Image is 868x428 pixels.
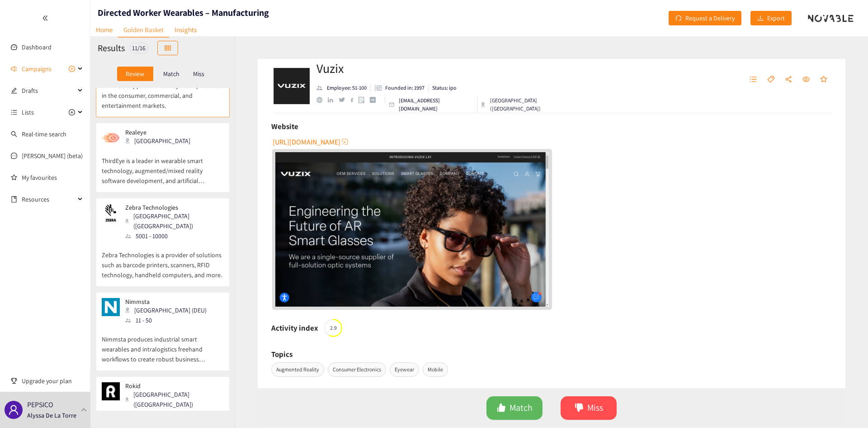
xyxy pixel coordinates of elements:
button: dislikeMiss [561,396,617,420]
span: share-alt [785,76,792,84]
span: download [757,15,764,22]
p: PEPSICO [27,399,53,410]
img: Snapshot of the company's website [102,204,120,222]
a: website [275,152,549,306]
button: unordered-list [745,72,761,87]
a: website [316,97,328,103]
span: Drafts [22,82,75,100]
span: Export [767,13,785,23]
p: Nimmsta produces industrial smart wearables and intralogistics freehand workflows to create robus... [102,325,224,364]
span: book [11,196,17,202]
p: Employee: 51-100 [327,84,367,92]
span: plus-circle [69,66,75,72]
p: Status: ipo [432,84,457,92]
span: star [820,76,827,84]
a: Golden Basket [118,23,169,38]
div: 5001 - 10000 [125,231,223,241]
p: Review [126,70,144,77]
div: 251 - 500 [125,409,223,419]
img: Snapshot of the company's website [102,129,120,147]
span: double-left [42,15,48,21]
span: table [165,45,171,52]
span: Match [509,401,533,415]
p: ThirdEye is a leader in wearable smart technology, augmented/mixed reality software development, ... [102,147,224,186]
button: [URL][DOMAIN_NAME] [273,135,349,149]
a: Insights [169,23,202,37]
p: Alyssa De La Torre [27,410,76,420]
span: like [497,403,506,414]
a: Real-time search [22,130,66,138]
a: google maps [359,96,370,103]
span: Lists [22,103,34,121]
span: Resources [22,190,75,208]
h2: Results [98,42,125,54]
span: plus-circle [69,109,75,115]
p: Rokid [125,382,217,390]
span: tag [767,76,774,84]
button: likeMatch [486,396,542,420]
div: [GEOGRAPHIC_DATA] [125,136,196,146]
p: Match [163,70,179,77]
p: Zebra Technologies is a provider of solutions such as barcode printers, scanners, RFID technology... [102,241,224,280]
img: Snapshot of the company's website [102,298,120,316]
h2: Vuzix [316,59,582,77]
span: trophy [11,378,17,384]
li: Founded in year [371,84,429,92]
button: downloadExport [750,11,792,25]
span: unordered-list [750,76,757,84]
p: Vuzix is a supplier of video eyewear products in the consumer, commercial, and entertainment mark... [102,72,224,111]
h6: Activity index [271,321,318,335]
span: sound [11,66,17,72]
img: Snapshot of the company's website [102,382,120,400]
button: eye [798,72,814,87]
span: Upgrade your plan [22,372,83,390]
span: 2.9 [324,325,342,331]
a: Dashboard [22,43,52,51]
span: [URL][DOMAIN_NAME] [273,136,340,148]
button: table [157,41,178,55]
a: facebook [350,97,359,102]
a: [PERSON_NAME] (beta) [22,152,83,160]
li: Employees [316,84,371,92]
h6: Ask [PERSON_NAME] [271,388,341,402]
iframe: Chat Widget [721,330,868,428]
p: Nimmsta [125,298,207,305]
a: My favourites [22,168,83,187]
a: Home [90,23,118,37]
a: twitter [339,97,350,102]
span: Campaigns [22,60,52,78]
div: [GEOGRAPHIC_DATA] ([GEOGRAPHIC_DATA]) [125,390,223,409]
h6: Topics [271,347,292,361]
button: redoRequest a Delivery [669,11,741,25]
div: [GEOGRAPHIC_DATA] ([GEOGRAPHIC_DATA]) [481,96,582,113]
li: Status [429,84,457,92]
span: Consumer Electronics [328,362,386,377]
p: Founded in: 1997 [385,84,425,92]
span: Miss [587,401,603,415]
div: 11 / 16 [129,43,148,53]
p: Zebra Technologies [125,204,217,211]
span: Request a Delivery [685,13,735,23]
img: Company Logo [274,68,310,104]
span: unordered-list [11,109,17,115]
div: [GEOGRAPHIC_DATA] ([GEOGRAPHIC_DATA]) [125,211,223,231]
div: [GEOGRAPHIC_DATA] (DEU) [125,305,212,315]
span: dislike [575,403,584,414]
span: edit [11,87,17,94]
a: linkedin [328,97,339,103]
button: tag [763,72,779,87]
p: Miss [193,70,204,77]
button: star [816,72,832,87]
h1: Directed Worker Wearables – Manufacturing [98,6,269,19]
span: Eyewear [390,362,419,377]
div: 11 - 50 [125,315,212,325]
span: user [8,404,19,415]
span: Mobile [423,362,448,377]
span: redo [675,15,682,22]
a: crunchbase [370,97,381,103]
h6: Website [271,120,298,133]
img: Snapshot of the Company's website [275,152,549,306]
span: eye [802,76,810,84]
button: share-alt [780,72,797,87]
